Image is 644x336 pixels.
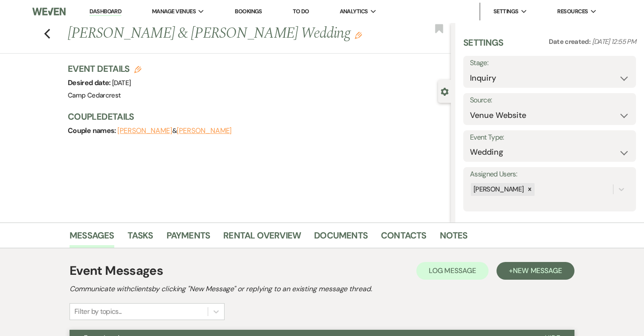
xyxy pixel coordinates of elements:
a: Documents [314,228,368,248]
button: Log Message [416,262,489,280]
span: Analytics [340,7,368,16]
button: Edit [355,31,362,39]
img: Weven Logo [32,2,66,21]
button: [PERSON_NAME] [117,127,172,134]
span: Couple names: [68,126,117,135]
a: Tasks [128,228,153,248]
a: Contacts [381,228,427,248]
label: Assigned Users: [470,168,629,181]
a: Bookings [235,8,262,15]
span: [DATE] [112,78,131,87]
div: Filter by topics... [74,306,122,317]
a: Rental Overview [223,228,301,248]
span: & [117,126,232,135]
button: +New Message [497,262,574,280]
a: Dashboard [89,8,121,16]
span: Manage Venues [152,7,196,16]
span: Settings [493,7,519,16]
div: [PERSON_NAME] [471,183,525,196]
h3: Event Details [68,63,141,75]
span: New Message [513,266,562,275]
a: Notes [440,228,468,248]
span: Camp Cedarcrest [68,91,120,100]
span: [DATE] 12:55 PM [592,37,636,46]
button: [PERSON_NAME] [177,127,232,134]
label: Event Type: [470,131,629,144]
a: To Do [293,8,309,15]
span: Desired date: [68,78,112,87]
button: Close lead details [441,87,449,95]
span: Log Message [429,266,476,275]
span: Date created: [549,37,592,46]
h3: Couple Details [68,110,442,123]
label: Source: [470,94,629,107]
label: Stage: [470,57,629,70]
span: Resources [557,7,588,16]
a: Payments [167,228,210,248]
h2: Communicate with clients by clicking "New Message" or replying to an existing message thread. [70,284,574,294]
h1: [PERSON_NAME] & [PERSON_NAME] Wedding [68,23,371,44]
a: Messages [70,228,114,248]
h3: Settings [463,36,504,56]
h1: Event Messages [70,262,163,280]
